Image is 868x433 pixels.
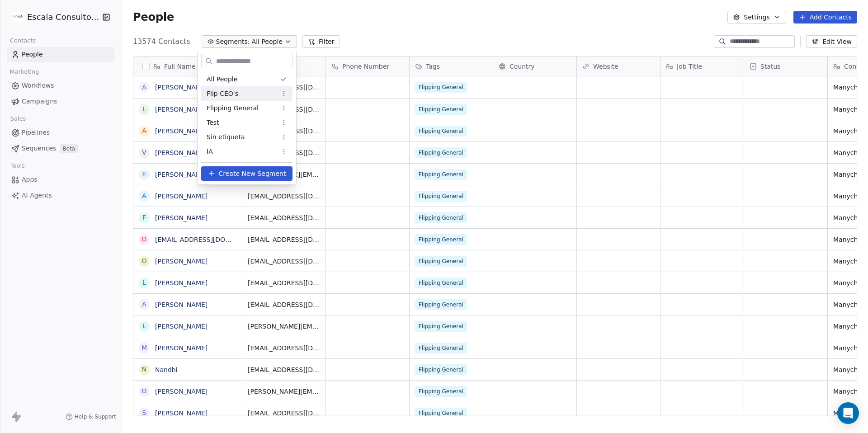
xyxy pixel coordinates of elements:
[47,53,69,59] div: Dominio
[207,89,238,99] span: Flip CEO's
[207,147,213,156] span: IA
[207,75,237,84] span: All People
[14,14,22,22] img: logo_orange.svg
[96,52,104,60] img: tab_keywords_by_traffic_grey.svg
[106,53,144,59] div: Palabras clave
[38,52,45,60] img: tab_domain_overview_orange.svg
[25,14,44,22] div: v 4.0.24
[207,104,259,113] span: Flipping General
[219,169,286,179] span: Create New Segment
[201,166,292,181] button: Create New Segment
[201,72,292,159] div: Suggestions
[24,24,101,31] div: Dominio: [DOMAIN_NAME]
[207,132,245,142] span: Sin etiqueta
[14,24,22,31] img: website_grey.svg
[207,118,219,127] span: Test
